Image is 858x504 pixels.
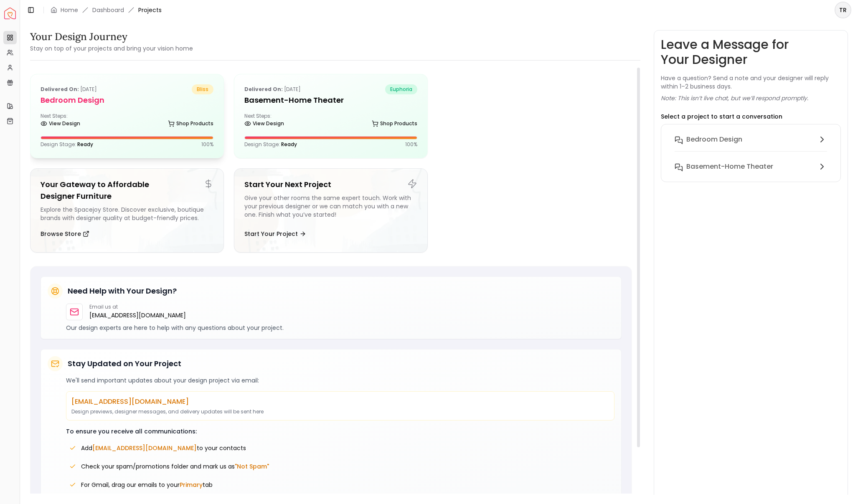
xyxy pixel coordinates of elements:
[281,141,297,148] span: Ready
[244,113,417,129] div: Next Steps:
[668,158,834,175] button: Basement-Home theater
[41,179,213,202] h5: Your Gateway to Affordable Designer Furniture
[180,481,203,489] span: Primary
[92,444,197,452] span: [EMAIL_ADDRESS][DOMAIN_NAME]
[92,6,124,14] a: Dashboard
[686,162,773,172] h6: Basement-Home theater
[4,8,16,19] img: Spacejoy Logo
[66,376,614,385] p: We'll send important updates about your design project via email:
[71,408,609,415] p: Design previews, designer messages, and delivery updates will be sent here
[244,84,301,94] p: [DATE]
[81,481,213,489] span: For Gmail, drag our emails to your tab
[835,2,851,18] button: TR
[41,141,93,148] p: Design Stage:
[244,179,417,190] h5: Start Your Next Project
[835,3,850,18] span: TR
[244,141,297,148] p: Design Stage:
[201,141,213,148] p: 100 %
[234,168,428,253] a: Start Your Next ProjectGive your other rooms the same expert touch. Work with your previous desig...
[30,30,193,43] h3: Your Design Journey
[244,118,284,129] a: View Design
[4,8,16,19] a: Spacejoy
[41,113,213,129] div: Next Steps:
[41,84,97,94] p: [DATE]
[81,462,269,471] span: Check your spam/promotions folder and mark us as
[61,6,78,14] a: Home
[661,74,841,91] p: Have a question? Send a note and your designer will reply within 1–2 business days.
[89,304,186,310] p: Email us at
[41,118,80,129] a: View Design
[668,131,834,158] button: Bedroom design
[71,397,609,407] p: [EMAIL_ADDRESS][DOMAIN_NAME]
[138,6,162,14] span: Projects
[372,118,417,129] a: Shop Products
[89,310,186,320] a: [EMAIL_ADDRESS][DOMAIN_NAME]
[385,84,417,94] span: euphoria
[41,225,89,242] button: Browse Store
[30,168,224,253] a: Your Gateway to Affordable Designer FurnitureExplore the Spacejoy Store. Discover exclusive, bout...
[686,134,742,144] h6: Bedroom design
[41,94,213,106] h5: Bedroom design
[244,194,417,222] div: Give your other rooms the same expert touch. Work with your previous designer or we can match you...
[30,44,193,53] small: Stay on top of your projects and bring your vision home
[68,358,181,370] h5: Stay Updated on Your Project
[244,225,306,242] button: Start Your Project
[66,324,614,332] p: Our design experts are here to help with any questions about your project.
[661,112,782,121] p: Select a project to start a conversation
[661,37,841,67] h3: Leave a Message for Your Designer
[51,6,162,14] nav: breadcrumb
[77,141,93,148] span: Ready
[41,205,213,222] div: Explore the Spacejoy Store. Discover exclusive, boutique brands with designer quality at budget-f...
[235,462,269,471] span: "Not Spam"
[81,444,246,452] span: Add to your contacts
[661,94,808,102] p: Note: This isn’t live chat, but we’ll respond promptly.
[41,86,79,93] b: Delivered on:
[405,141,417,148] p: 100 %
[244,94,417,106] h5: Basement-Home theater
[66,427,614,436] p: To ensure you receive all communications:
[192,84,213,94] span: bliss
[244,86,283,93] b: Delivered on:
[68,285,177,297] h5: Need Help with Your Design?
[168,118,213,129] a: Shop Products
